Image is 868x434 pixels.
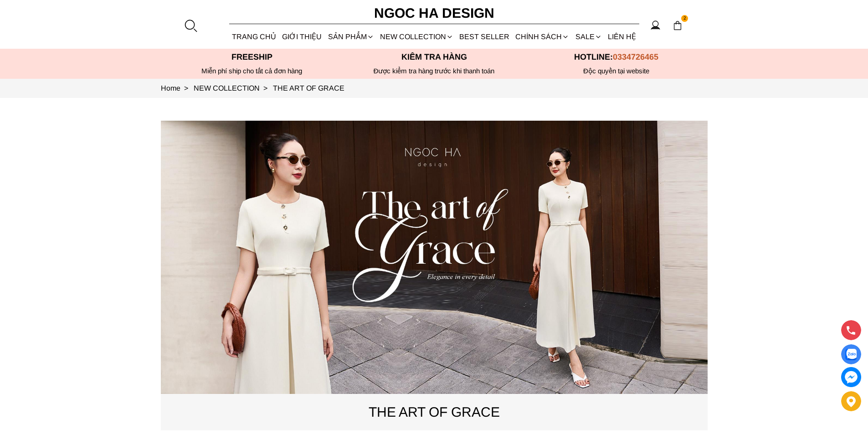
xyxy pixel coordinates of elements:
[613,52,658,61] span: 0334726465
[525,67,708,75] h6: Độc quyền tại website
[161,401,708,423] p: THE ART OF GRACE
[681,15,688,22] span: 2
[401,52,467,61] font: Kiểm tra hàng
[366,2,503,24] a: Ngoc Ha Design
[161,84,194,92] a: Link to Home
[343,67,525,75] p: Được kiểm tra hàng trước khi thanh toán
[841,367,861,387] a: messenger
[161,52,343,62] p: Freeship
[325,25,377,49] div: SẢN PHẨM
[260,84,271,92] span: >
[194,84,273,92] a: Link to NEW COLLECTION
[377,25,456,49] a: NEW COLLECTION
[273,84,344,92] a: Link to THE ART OF GRACE
[572,25,605,49] a: SALE
[161,67,343,75] div: Miễn phí ship cho tất cả đơn hàng
[605,25,639,49] a: LIÊN HỆ
[845,349,857,360] img: Display image
[279,25,325,49] a: GIỚI THIỆU
[457,25,513,49] a: BEST SELLER
[525,52,708,62] p: Hotline:
[513,25,572,49] div: Chính sách
[673,20,683,31] img: img-CART-ICON-ksit0nf1
[841,344,861,364] a: Display image
[229,25,279,49] a: TRANG CHỦ
[180,84,192,92] span: >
